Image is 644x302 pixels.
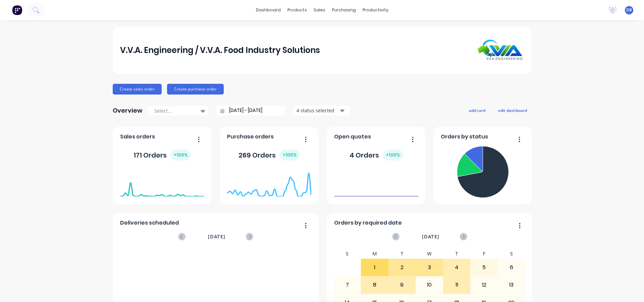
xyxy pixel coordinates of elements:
span: Orders by status [441,133,488,141]
div: 12 [471,277,497,293]
div: 4 status selected [297,107,339,114]
div: M [361,249,388,259]
div: 3 [416,259,443,276]
div: purchasing [329,5,359,15]
span: DB [626,7,632,13]
span: Sales orders [120,133,155,141]
img: V.V.A. Engineering / V.V.A. Food Industry Solutions [477,40,524,61]
div: 8 [361,277,388,293]
span: Purchase orders [227,133,274,141]
div: productivity [359,5,392,15]
div: 11 [443,277,470,293]
div: sales [310,5,329,15]
div: + 100 % [171,149,191,161]
div: T [388,249,416,259]
div: + 100 % [280,149,300,161]
div: 1 [361,259,388,276]
button: edit dashboard [494,106,531,115]
div: T [443,249,471,259]
div: 269 Orders [238,149,300,161]
div: 4 [443,259,470,276]
div: 7 [334,277,361,293]
div: 9 [389,277,416,293]
a: dashboard [253,5,284,15]
div: V.V.A. Engineering / V.V.A. Food Industry Solutions [120,44,320,57]
img: Factory [12,5,22,15]
span: [DATE] [208,233,225,240]
button: add card [465,106,490,115]
button: Create sales order [113,84,162,95]
div: 2 [389,259,416,276]
div: 10 [416,277,443,293]
div: Overview [113,104,143,117]
div: 13 [498,277,525,293]
div: products [284,5,310,15]
div: 4 Orders [350,149,403,161]
div: F [470,249,498,259]
div: + 100 % [383,149,403,161]
div: S [498,249,525,259]
div: W [416,249,443,259]
div: S [334,249,361,259]
div: 6 [498,259,525,276]
div: 5 [471,259,497,276]
span: Open quotes [334,133,371,141]
span: [DATE] [422,233,439,240]
button: 4 status selected [293,106,350,116]
button: Create purchase order [167,84,224,95]
div: 171 Orders [133,149,191,161]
